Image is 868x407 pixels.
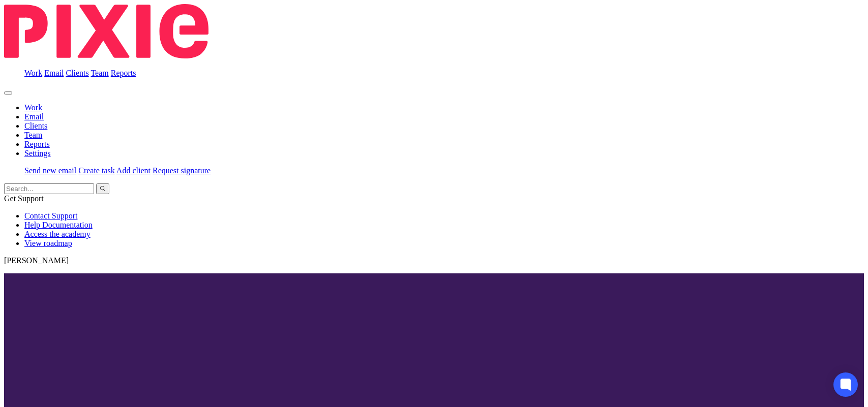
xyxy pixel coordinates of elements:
a: Work [24,103,42,112]
a: Email [44,69,64,77]
a: Team [24,131,42,139]
a: Add client [116,166,151,175]
a: Email [24,112,44,121]
span: Get Support [4,194,44,203]
a: Help Documentation [24,221,93,229]
a: Reports [24,140,50,148]
a: Clients [66,69,88,77]
a: Settings [24,149,51,158]
a: Contact Support [24,211,77,220]
button: Search [96,183,109,194]
a: Clients [24,121,47,130]
a: Request signature [153,166,211,175]
img: Pixie [4,4,208,58]
a: Access the academy [24,230,91,238]
p: [PERSON_NAME] [4,256,864,265]
input: Search [4,183,94,194]
a: Team [91,69,108,77]
a: Send new email [24,166,76,175]
a: View roadmap [24,239,72,247]
a: Work [24,69,42,77]
a: Create task [78,166,115,175]
a: Reports [111,69,136,77]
